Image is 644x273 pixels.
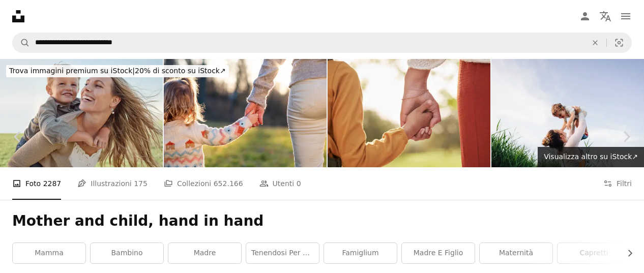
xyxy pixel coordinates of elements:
[77,167,148,200] a: Illustrazioni 175
[12,212,632,230] h1: Mother and child, hand in hand
[91,243,163,263] a: bambino
[214,178,243,189] span: 652.166
[259,167,301,200] a: Utenti 0
[621,243,632,263] button: scorri la lista a destra
[607,33,631,52] button: Ricerca visiva
[13,33,30,52] button: Cerca su Unsplash
[616,6,636,26] button: Menu
[246,243,319,263] a: tenendosi per mano
[13,243,85,263] a: mamma
[558,243,630,263] a: capretti
[575,6,595,26] a: Accedi / Registrati
[402,243,475,263] a: madre e figlio
[168,243,241,263] a: madre
[608,88,644,186] a: Avanti
[324,243,397,263] a: famiglium
[595,6,616,26] button: Lingua
[9,67,226,75] span: 20% di sconto su iStock ↗
[9,67,135,75] span: Trova immagini premium su iStock |
[12,10,24,22] a: Home — Unsplash
[480,243,552,263] a: maternità
[164,167,243,200] a: Collezioni 652.166
[297,178,301,189] span: 0
[164,59,327,167] img: mamma e bambina che si tengono per mano in un prato
[134,178,148,189] span: 175
[603,167,632,200] button: Filtri
[328,59,490,167] img: Madre, bambino e tenendosi per mano per camminare nel parco per supporto, fiducia e cura insieme ...
[544,153,638,161] span: Visualizza altro su iStock ↗
[538,147,644,167] a: Visualizza altro su iStock↗
[12,33,632,53] form: Trova visual in tutto il sito
[584,33,606,52] button: Elimina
